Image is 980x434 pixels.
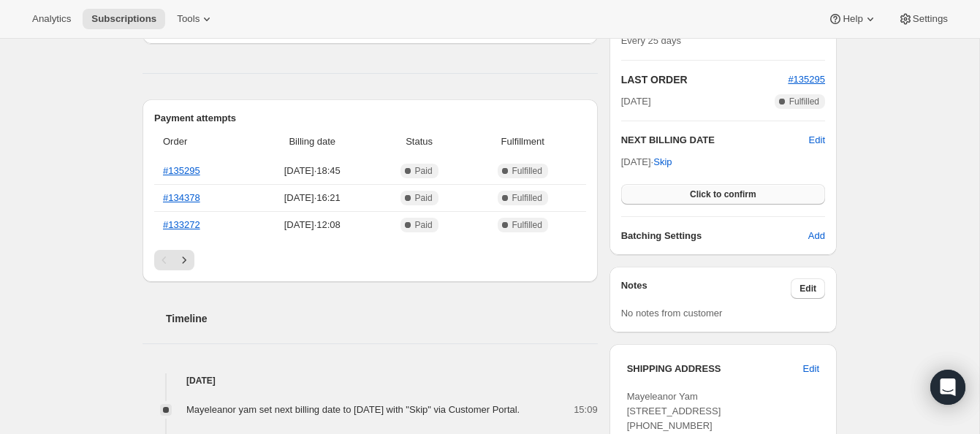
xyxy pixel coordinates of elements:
span: Help [843,13,862,25]
span: Fulfilled [512,192,542,204]
span: [DATE] [621,94,651,109]
span: No notes from customer [621,308,723,319]
h2: NEXT BILLING DATE [621,133,809,148]
span: Analytics [32,13,71,25]
span: Mayeleanor yam set next billing date to [DATE] with "Skip" via Customer Portal. [186,404,520,415]
button: #135295 [788,72,825,87]
span: Edit [799,283,816,294]
button: Help [819,9,886,29]
h2: Payment attempts [154,111,586,126]
a: #133272 [163,219,200,230]
span: Paid [415,219,433,231]
span: [DATE] · 16:21 [254,191,370,205]
span: Tools [177,13,200,25]
span: Paid [415,165,433,177]
span: Fulfilled [512,165,542,177]
span: Subscriptions [91,13,156,25]
h2: LAST ORDER [621,72,789,87]
button: Edit [794,357,828,381]
span: Fulfilled [512,219,542,231]
button: Tools [168,9,223,29]
th: Order [154,126,250,158]
button: Edit [809,133,825,148]
h3: SHIPPING ADDRESS [627,362,803,376]
nav: Pagination [154,250,586,270]
span: Click to confirm [690,189,756,200]
button: Settings [889,9,957,29]
button: Edit [791,278,825,299]
button: Subscriptions [83,9,165,29]
button: Analytics [23,9,80,29]
a: #134378 [163,192,200,203]
div: Open Intercom Messenger [930,370,965,405]
button: Skip [645,151,680,174]
h3: Notes [621,278,791,299]
span: Status [379,134,459,149]
span: Add [808,229,825,243]
button: Add [799,224,834,248]
span: [DATE] · [621,156,672,167]
a: #135295 [163,165,200,176]
span: Paid [415,192,433,204]
a: #135295 [788,74,825,85]
span: Every 25 days [621,35,681,46]
span: Edit [803,362,819,376]
h4: [DATE] [143,373,598,388]
span: Settings [913,13,948,25]
span: [DATE] · 18:45 [254,164,370,178]
button: Next [174,250,194,270]
button: Click to confirm [621,184,825,205]
span: Fulfillment [468,134,577,149]
span: [DATE] · 12:08 [254,218,370,232]
span: Skip [653,155,672,170]
span: Fulfilled [789,96,819,107]
h2: Timeline [166,311,598,326]
span: Mayeleanor Yam [STREET_ADDRESS] [PHONE_NUMBER] [627,391,721,431]
h6: Batching Settings [621,229,808,243]
span: Billing date [254,134,370,149]
span: 15:09 [574,403,598,417]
